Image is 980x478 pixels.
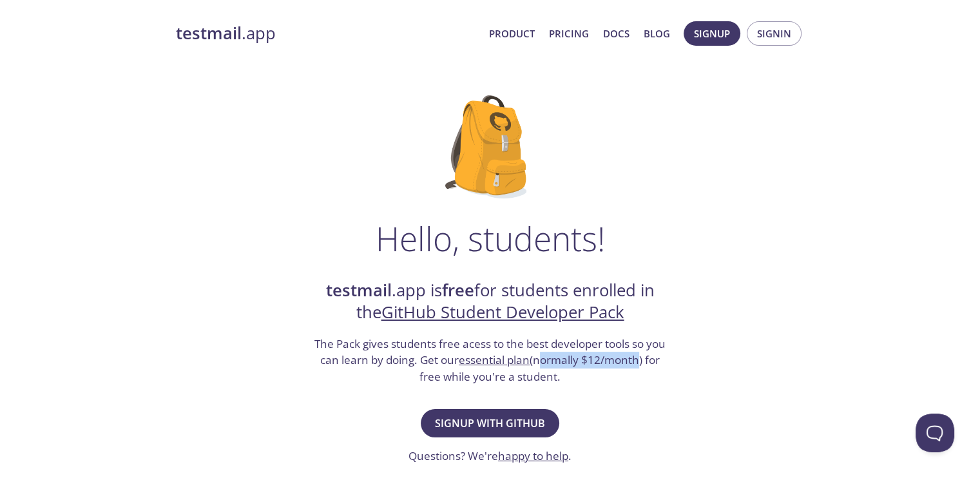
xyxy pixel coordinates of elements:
[176,22,242,44] strong: testmail
[684,21,740,46] button: Signup
[747,21,802,46] button: Signin
[408,448,572,464] h3: Questions? We're .
[644,25,670,42] a: Blog
[435,414,545,432] span: Signup with GitHub
[603,25,629,42] a: Docs
[916,414,954,452] iframe: Help Scout Beacon - Open
[445,95,535,198] img: github-student-backpack.png
[421,409,559,437] button: Signup with GitHub
[498,448,568,463] a: happy to help
[176,23,479,44] a: testmail.app
[459,352,530,367] a: essential plan
[313,280,668,324] h2: .app is for students enrolled in the
[549,25,589,42] a: Pricing
[489,25,535,42] a: Product
[757,25,791,42] span: Signin
[326,279,392,301] strong: testmail
[694,25,730,42] span: Signup
[381,301,624,323] a: GitHub Student Developer Pack
[376,219,605,258] h1: Hello, students!
[313,336,668,385] h3: The Pack gives students free acess to the best developer tools so you can learn by doing. Get our...
[442,279,474,301] strong: free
